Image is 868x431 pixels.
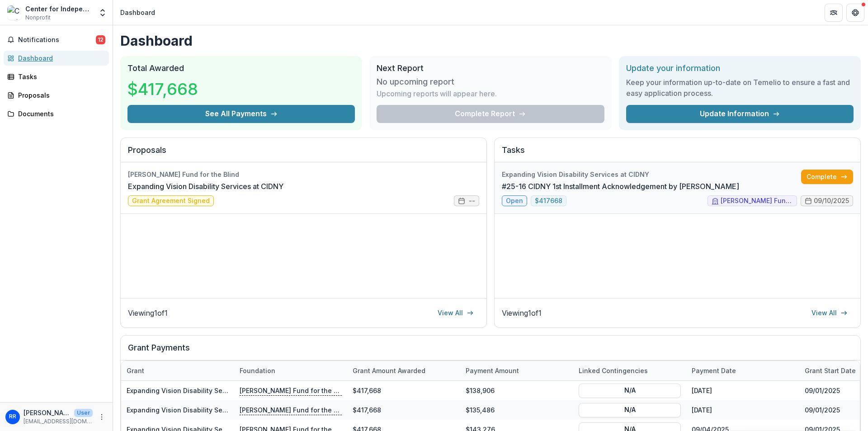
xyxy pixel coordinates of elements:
[806,306,853,320] a: View All
[127,387,272,394] a: Expanding Vision Disability Services at CIDNY
[240,405,342,415] p: [PERSON_NAME] Fund for the Blind
[128,343,853,360] h2: Grant Payments
[25,14,51,22] span: Nonprofit
[347,366,431,375] div: Grant amount awarded
[234,361,347,380] div: Foundation
[18,72,102,81] div: Tasks
[502,181,739,192] a: #25-16 CIDNY 1st Installment Acknowledgement by [PERSON_NAME]
[4,88,109,103] a: Proposals
[801,170,853,184] a: Complete
[24,408,71,417] p: [PERSON_NAME]
[347,400,460,420] div: $417,668
[128,181,283,192] a: Expanding Vision Disability Services at CIDNY
[626,63,854,73] h2: Update your information
[117,6,159,19] nav: breadcrumb
[502,308,542,318] p: Viewing 1 of 1
[120,8,155,17] div: Dashboard
[825,4,843,22] button: Partners
[121,361,234,380] div: Grant
[432,306,479,320] a: View All
[686,366,741,375] div: Payment date
[240,385,342,395] p: [PERSON_NAME] Fund for the Blind
[4,69,109,84] a: Tasks
[4,33,109,47] button: Notifications12
[799,366,861,375] div: Grant start date
[846,4,864,22] button: Get Help
[377,63,604,73] h2: Next Report
[460,381,573,400] div: $138,906
[234,366,281,375] div: Foundation
[4,51,109,66] a: Dashboard
[120,33,861,49] h1: Dashboard
[502,145,853,162] h2: Tasks
[686,400,799,420] div: [DATE]
[24,417,93,426] p: [EMAIL_ADDRESS][DOMAIN_NAME]
[18,90,102,100] div: Proposals
[573,366,653,375] div: Linked Contingencies
[121,366,150,375] div: Grant
[460,361,573,380] div: Payment Amount
[9,414,16,420] div: Rick Romash
[127,77,198,101] h3: $417,668
[573,361,686,380] div: Linked Contingencies
[74,409,93,417] p: User
[96,35,105,44] span: 12
[579,403,681,417] button: N/A
[579,383,681,398] button: N/A
[347,361,460,380] div: Grant amount awarded
[460,400,573,420] div: $135,486
[127,63,355,73] h2: Total Awarded
[18,36,96,44] span: Notifications
[18,109,102,118] div: Documents
[25,4,93,14] div: Center for Independence of the Disabled, [US_STATE]
[128,308,168,318] p: Viewing 1 of 1
[96,4,109,22] button: Open entity switcher
[347,381,460,400] div: $417,668
[127,406,272,414] a: Expanding Vision Disability Services at CIDNY
[7,5,22,20] img: Center for Independence of the Disabled, New York
[686,361,799,380] div: Payment date
[626,77,854,99] h3: Keep your information up-to-date on Temelio to ensure a fast and easy application process.
[96,412,107,422] button: More
[377,77,454,87] h3: No upcoming report
[377,88,497,99] p: Upcoming reports will appear here.
[626,105,854,123] a: Update Information
[4,106,109,121] a: Documents
[128,145,479,162] h2: Proposals
[686,381,799,400] div: [DATE]
[460,366,524,375] div: Payment Amount
[18,53,102,63] div: Dashboard
[127,105,355,123] button: See All Payments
